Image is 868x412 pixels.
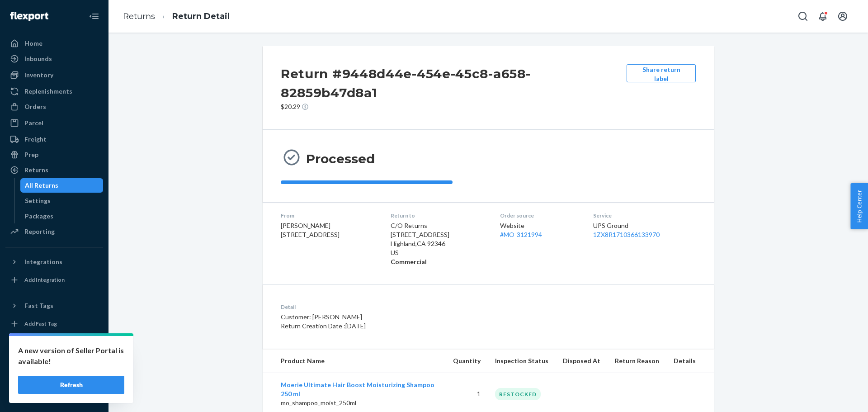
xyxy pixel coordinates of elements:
[556,349,608,373] th: Disposed At
[25,181,58,190] div: All Returns
[24,257,62,266] div: Integrations
[500,231,542,238] a: #MO-3121994
[24,135,47,144] div: Freight
[24,54,52,63] div: Inbounds
[5,356,103,370] a: Talk to Support
[25,212,53,221] div: Packages
[263,349,446,373] th: Product Name
[24,166,48,175] div: Returns
[495,388,541,400] div: RESTOCKED
[172,11,230,21] a: Return Detail
[24,320,57,327] div: Add Fast Tag
[5,99,103,114] a: Orders
[850,183,868,229] button: Help Center
[608,349,666,373] th: Return Reason
[281,313,531,322] p: Customer: [PERSON_NAME]
[24,150,38,159] div: Prep
[391,221,486,230] p: C/O Returns
[116,3,237,30] ol: breadcrumbs
[20,178,104,193] a: All Returns
[24,71,53,80] div: Inventory
[391,230,486,239] p: [STREET_ADDRESS]
[281,398,439,407] p: mo_shampoo_moist_250ml
[281,222,340,238] span: [PERSON_NAME] [STREET_ADDRESS]
[5,371,103,386] a: Help Center
[5,255,103,269] button: Integrations
[85,7,103,25] button: Close Navigation
[24,102,46,111] div: Orders
[5,52,103,66] a: Inbounds
[593,222,628,229] span: UPS Ground
[5,317,103,331] a: Add Fast Tag
[20,209,104,223] a: Packages
[5,132,103,147] a: Freight
[593,231,660,238] a: 1ZX8R1710366133970
[391,258,427,265] strong: Commercial
[20,194,104,208] a: Settings
[593,212,696,219] dt: Service
[5,84,103,99] a: Replenishments
[391,239,486,248] p: Highland , CA 92346
[5,341,103,355] a: Settings
[5,298,103,313] button: Fast Tags
[794,7,812,25] button: Open Search Box
[666,349,714,373] th: Details
[5,273,103,287] a: Add Integration
[5,116,103,130] a: Parcel
[123,11,155,21] a: Returns
[24,118,43,128] div: Parcel
[5,36,103,51] a: Home
[24,227,55,236] div: Reporting
[24,39,42,48] div: Home
[24,301,53,310] div: Fast Tags
[10,12,48,21] img: Flexport logo
[5,68,103,82] a: Inventory
[627,64,696,82] button: Share return label
[24,276,65,284] div: Add Integration
[391,212,486,219] dt: Return to
[5,163,103,177] a: Returns
[25,196,51,205] div: Settings
[5,387,103,401] button: Give Feedback
[281,64,627,102] h2: Return #9448d44e-454e-45c8-a658-82859b47d8a1
[24,87,72,96] div: Replenishments
[281,303,531,311] dt: Detail
[814,7,832,25] button: Open notifications
[5,147,103,162] a: Prep
[5,224,103,239] a: Reporting
[306,151,375,167] h3: Processed
[281,322,531,331] p: Return Creation Date : [DATE]
[281,381,434,398] a: Moerie Ultimate Hair Boost Moisturizing Shampoo 250 ml
[391,248,486,257] p: US
[834,7,852,25] button: Open account menu
[500,212,579,219] dt: Order source
[18,376,124,394] button: Refresh
[500,221,579,239] div: Website
[446,349,488,373] th: Quantity
[281,102,627,111] p: $20.29
[488,349,556,373] th: Inspection Status
[18,345,124,367] p: A new version of Seller Portal is available!
[281,212,376,219] dt: From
